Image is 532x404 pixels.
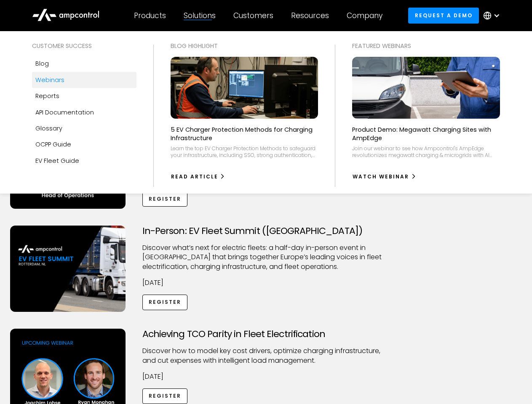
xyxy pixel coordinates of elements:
a: OCPP Guide [32,136,136,152]
p: Discover how to model key cost drivers, optimize charging infrastructure, and cut expenses with i... [142,346,390,365]
div: watch webinar [353,173,409,181]
a: API Documentation [32,104,136,120]
a: EV Fleet Guide [32,153,136,169]
div: Glossary [35,124,62,133]
p: [DATE] [142,372,390,381]
div: Customers [233,11,273,20]
div: Company [347,11,382,20]
div: Join our webinar to see how Ampcontrol's AmpEdge revolutionizes megawatt charging & microgrids wi... [352,145,500,158]
div: Blog [35,59,49,68]
div: Featured webinars [352,41,500,50]
p: 5 EV Charger Protection Methods for Charging Infrastructure [171,125,318,142]
div: Resources [291,11,329,20]
a: Register [142,191,188,207]
h3: Achieving TCO Parity in Fleet Electrification [142,329,390,340]
a: Register [142,388,188,404]
div: Webinars [35,75,64,85]
a: Request a demo [408,8,479,23]
div: Learn the top EV Charger Protection Methods to safeguard your infrastructure, including SSO, stro... [171,145,318,158]
a: Blog [32,56,136,72]
a: Read Article [171,170,226,183]
div: Solutions [184,11,216,20]
div: EV Fleet Guide [35,156,79,165]
div: Products [134,11,166,20]
a: watch webinar [352,170,417,183]
div: OCPP Guide [35,140,71,149]
div: Read Article [171,173,218,181]
div: Reports [35,91,59,101]
p: Product Demo: Megawatt Charging Sites with AmpEdge [352,125,500,142]
a: Register [142,295,188,310]
div: API Documentation [35,108,94,117]
a: Webinars [32,72,136,88]
p: [DATE] [142,278,390,287]
p: ​Discover what’s next for electric fleets: a half-day in-person event in [GEOGRAPHIC_DATA] that b... [142,243,390,271]
a: Reports [32,88,136,104]
a: Glossary [32,120,136,136]
div: Blog Highlight [171,41,318,50]
div: Customer success [32,41,136,50]
h3: In-Person: EV Fleet Summit ([GEOGRAPHIC_DATA]) [142,226,390,237]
